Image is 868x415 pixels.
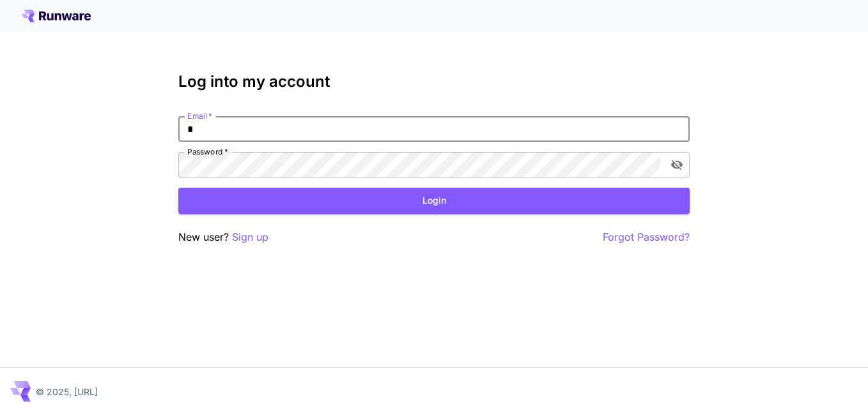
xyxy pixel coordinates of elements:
[187,110,212,121] label: Email
[178,188,690,214] button: Login
[232,229,268,245] button: Sign up
[603,229,690,245] button: Forgot Password?
[665,153,688,176] button: toggle password visibility
[36,385,98,398] p: © 2025, [URL]
[178,229,268,245] p: New user?
[178,73,690,91] h3: Log into my account
[187,146,228,157] label: Password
